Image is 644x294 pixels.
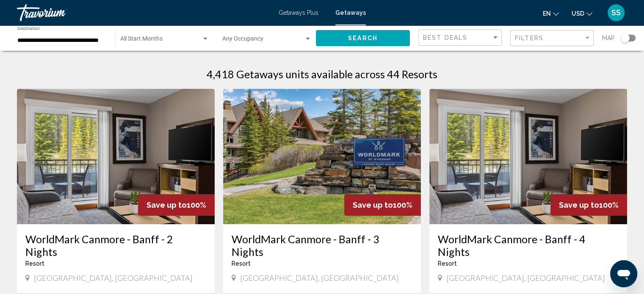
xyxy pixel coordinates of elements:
button: Change currency [572,7,592,19]
a: Getaways [335,9,366,16]
button: Change language [543,7,559,19]
span: Map [602,32,615,44]
button: User Menu [605,4,627,22]
span: Save up to [353,201,393,209]
span: Resort [438,260,457,267]
a: WorldMark Canmore - Banff - 3 Nights [232,233,412,258]
a: WorldMark Canmore - Banff - 2 Nights [25,233,206,258]
img: A408I01X.jpg [17,89,215,224]
span: Search [348,35,378,42]
span: [GEOGRAPHIC_DATA], [GEOGRAPHIC_DATA] [240,273,399,283]
iframe: Кнопка для запуску вікна повідомлень [610,260,637,287]
span: [GEOGRAPHIC_DATA], [GEOGRAPHIC_DATA] [446,273,605,283]
span: Resort [25,260,44,267]
div: 100% [550,194,627,216]
span: USD [572,10,584,17]
a: WorldMark Canmore - Banff - 4 Nights [438,233,619,258]
a: Travorium [17,4,270,21]
img: A408I01X.jpg [429,89,627,224]
span: Filters [515,35,544,41]
div: 100% [344,194,421,216]
span: Save up to [146,201,187,209]
mat-select: Sort by [423,34,499,41]
button: Search [316,30,410,46]
span: Best Deals [423,34,467,41]
img: A408E01X.jpg [223,89,421,224]
button: Filter [510,30,594,47]
span: [GEOGRAPHIC_DATA], [GEOGRAPHIC_DATA] [34,273,193,283]
a: Getaways Plus [279,9,318,16]
span: en [543,10,551,17]
span: Resort [232,260,251,267]
h1: 4,418 Getaways units available across 44 Resorts [207,68,437,80]
span: SS [611,8,621,17]
span: Save up to [559,201,599,209]
div: 100% [138,194,215,216]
